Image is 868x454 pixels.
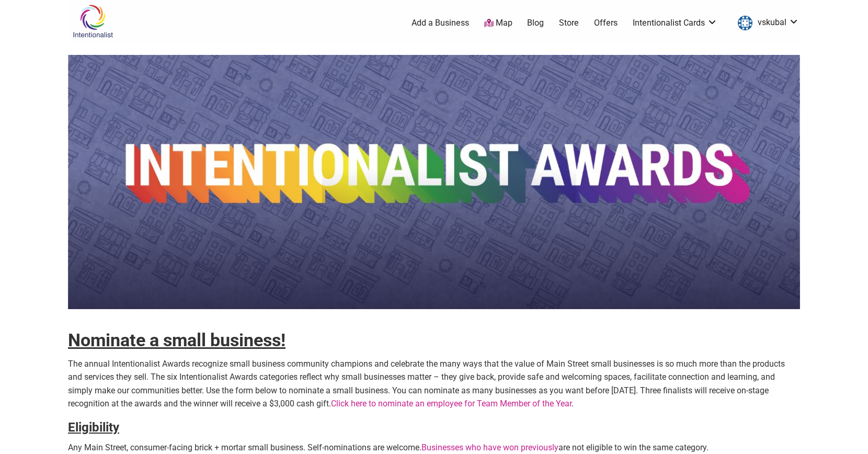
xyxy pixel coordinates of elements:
[733,14,799,32] a: vskubal
[421,442,558,452] a: Businesses who have won previously
[68,4,118,38] img: Intentionalist
[527,17,544,29] a: Blog
[559,17,579,29] a: Store
[331,399,572,408] a: Click here to nominate an employee for Team Member of the Year
[484,17,512,29] a: Map
[68,330,285,350] strong: Nominate a small business!
[412,17,469,29] a: Add a Business
[68,420,119,435] strong: Eligibility
[68,357,800,411] p: The annual Intentionalist Awards recognize small business community champions and celebrate the m...
[594,17,618,29] a: Offers
[633,17,717,29] a: Intentionalist Cards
